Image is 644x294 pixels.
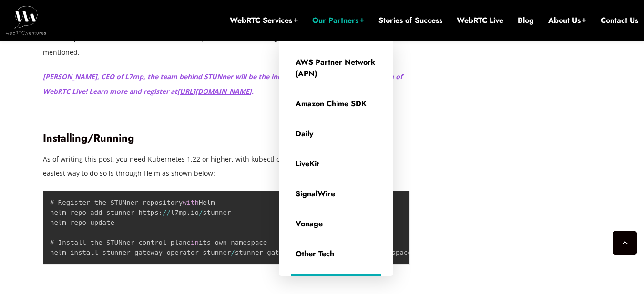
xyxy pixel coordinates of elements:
[159,209,163,216] span: :
[286,209,386,239] a: Vonage
[43,152,410,181] p: As of writing this post, you need Kubernetes 1.22 or higher, with kubectl configured, to install ...
[6,6,46,34] img: WebRTC.ventures
[183,199,199,206] span: with
[131,249,134,256] span: -
[286,48,386,89] a: AWS Partner Network (APN)
[163,209,166,216] span: /
[199,209,203,216] span: /
[286,119,386,149] a: Daily
[312,15,364,26] a: Our Partners
[518,15,534,26] a: Blog
[177,87,252,96] a: [URL][DOMAIN_NAME]
[263,249,267,256] span: -
[286,89,386,119] a: Amazon Chime SDK
[43,132,410,144] h3: Installing/Running
[50,199,524,256] code: # Register the STUNner repository Helm helm repo add stunner https l7mp io stunner helm repo upda...
[457,15,503,26] a: WebRTC Live
[163,249,166,256] span: -
[43,72,402,95] strong: [PERSON_NAME], CEO of L7mp, the team behind STUNner will be the industry guest on the [DATE] epis...
[286,149,386,179] a: LiveKit
[601,15,638,26] a: Contact Us
[286,179,386,209] a: SignalWire
[187,209,191,216] span: .
[231,249,235,256] span: /
[230,15,298,26] a: WebRTC Services
[378,15,442,26] a: Stories of Success
[286,239,386,269] a: Other Tech
[548,15,586,26] a: About Us
[191,239,199,246] span: in
[166,209,170,216] span: /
